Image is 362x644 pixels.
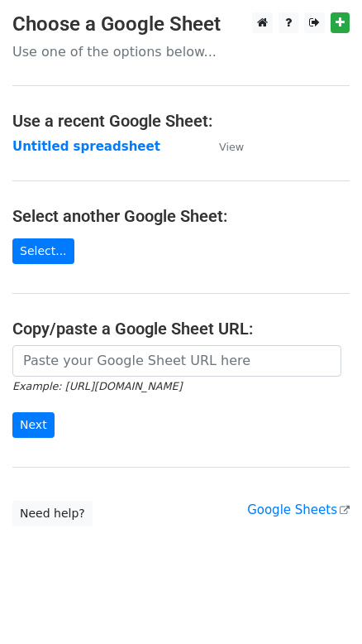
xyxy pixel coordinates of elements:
[12,206,350,226] h4: Select another Google Sheet:
[12,111,350,131] h4: Use a recent Google Sheet:
[12,43,350,60] p: Use one of the options below...
[12,412,55,438] input: Next
[12,238,74,264] a: Select...
[202,139,244,154] a: View
[12,345,341,377] input: Paste your Google Sheet URL here
[12,319,350,339] h4: Copy/paste a Google Sheet URL:
[12,139,160,154] a: Untitled spreadsheet
[12,501,93,526] a: Need help?
[12,380,182,392] small: Example: [URL][DOMAIN_NAME]
[12,12,350,36] h3: Choose a Google Sheet
[219,141,244,153] small: View
[279,565,362,644] iframe: Chat Widget
[247,502,350,517] a: Google Sheets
